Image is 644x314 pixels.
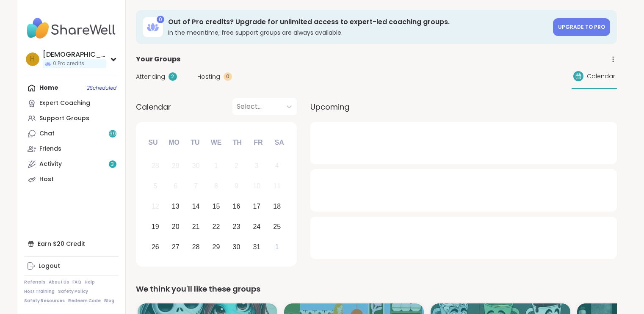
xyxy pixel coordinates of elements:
[85,279,95,285] a: Help
[43,50,106,59] div: [DEMOGRAPHIC_DATA]
[24,259,119,274] a: Logout
[39,262,60,270] div: Logout
[169,72,177,81] div: 2
[224,72,232,81] div: 0
[268,157,286,175] div: Not available Saturday, October 4th, 2025
[39,114,89,123] div: Support Groups
[145,156,287,257] div: month 2025-10
[275,241,279,253] div: 1
[207,177,225,196] div: Not available Wednesday, October 8th, 2025
[174,180,177,192] div: 6
[146,198,165,216] div: Not available Sunday, October 12th, 2025
[24,298,65,304] a: Safety Resources
[213,201,220,212] div: 15
[192,241,200,253] div: 28
[166,238,185,256] div: Choose Monday, October 27th, 2025
[39,175,54,184] div: Host
[235,180,238,192] div: 9
[24,279,45,285] a: Referrals
[68,298,101,304] a: Redeem Code
[227,177,246,196] div: Not available Thursday, October 9th, 2025
[152,160,159,171] div: 28
[270,133,288,152] div: Sa
[268,238,286,256] div: Choose Saturday, November 1st, 2025
[187,157,205,175] div: Not available Tuesday, September 30th, 2025
[49,279,69,285] a: About Us
[253,241,260,253] div: 31
[72,279,81,285] a: FAQ
[553,18,610,36] a: Upgrade to Pro
[53,60,84,67] span: 0 Pro credits
[136,54,180,64] span: Your Groups
[24,289,55,295] a: Host Training
[268,177,286,196] div: Not available Saturday, October 11th, 2025
[187,218,205,236] div: Choose Tuesday, October 21st, 2025
[213,221,220,232] div: 22
[168,28,548,37] h3: In the meantime, free support groups are always available.
[152,201,159,212] div: 12
[157,16,164,23] div: 0
[39,129,55,138] div: Chat
[253,221,260,232] div: 24
[233,201,240,212] div: 16
[253,201,260,212] div: 17
[558,23,605,30] span: Upgrade to Pro
[39,99,90,107] div: Expert Coaching
[228,133,246,152] div: Th
[310,101,349,113] span: Upcoming
[248,238,266,256] div: Choose Friday, October 31st, 2025
[58,289,88,295] a: Safety Policy
[194,180,198,192] div: 7
[227,238,246,256] div: Choose Thursday, October 30th, 2025
[235,160,238,171] div: 2
[166,157,185,175] div: Not available Monday, September 29th, 2025
[248,177,266,196] div: Not available Friday, October 10th, 2025
[30,54,35,65] span: h
[104,298,114,304] a: Blog
[249,133,268,152] div: Fr
[187,238,205,256] div: Choose Tuesday, October 28th, 2025
[168,17,548,27] h3: Out of Pro credits? Upgrade for unlimited access to expert-led coaching groups.
[192,221,200,232] div: 21
[39,160,62,168] div: Activity
[136,72,165,81] span: Attending
[273,201,281,212] div: 18
[233,241,240,253] div: 30
[214,160,218,171] div: 1
[165,133,183,152] div: Mo
[24,96,119,111] a: Expert Coaching
[207,133,225,152] div: We
[152,221,159,232] div: 19
[109,130,116,138] span: 69
[24,14,119,43] img: ShareWell Nav Logo
[253,180,260,192] div: 10
[166,177,185,196] div: Not available Monday, October 6th, 2025
[255,160,259,171] div: 3
[207,198,225,216] div: Choose Wednesday, October 15th, 2025
[136,101,171,113] span: Calendar
[214,180,218,192] div: 8
[153,180,157,192] div: 5
[24,111,119,126] a: Support Groups
[192,160,200,171] div: 30
[192,201,200,212] div: 14
[146,238,165,256] div: Choose Sunday, October 26th, 2025
[166,218,185,236] div: Choose Monday, October 20th, 2025
[24,126,119,141] a: Chat69
[24,172,119,187] a: Host
[24,157,119,172] a: Activity3
[166,198,185,216] div: Choose Monday, October 13th, 2025
[146,177,165,196] div: Not available Sunday, October 5th, 2025
[213,241,220,253] div: 29
[186,133,205,152] div: Tu
[187,198,205,216] div: Choose Tuesday, October 14th, 2025
[275,160,279,171] div: 4
[587,72,615,81] span: Calendar
[136,283,617,295] div: We think you'll like these groups
[187,177,205,196] div: Not available Tuesday, October 7th, 2025
[207,238,225,256] div: Choose Wednesday, October 29th, 2025
[172,160,180,171] div: 29
[172,241,180,253] div: 27
[248,157,266,175] div: Not available Friday, October 3rd, 2025
[273,221,281,232] div: 25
